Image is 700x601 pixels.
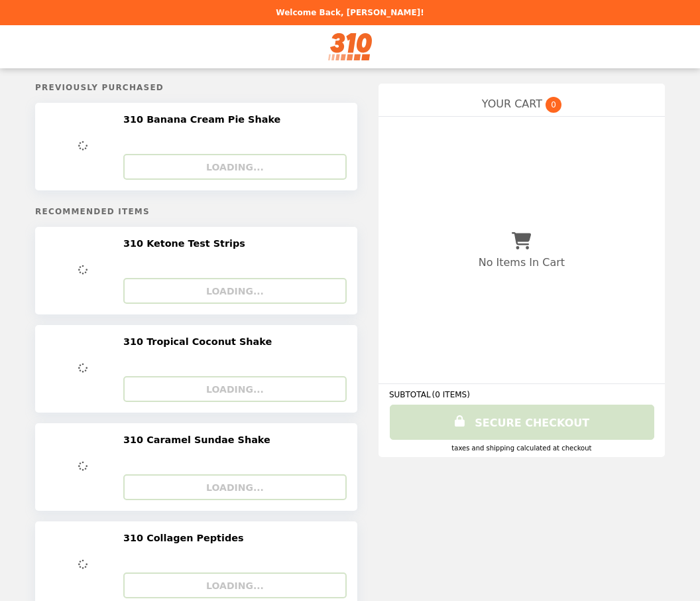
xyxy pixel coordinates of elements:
span: YOUR CART [482,98,542,110]
div: Taxes and Shipping calculated at checkout [389,444,654,452]
img: Brand Logo [328,33,372,60]
h5: Recommended Items [35,207,357,216]
span: ( 0 ITEMS ) [432,390,470,399]
span: 0 [546,97,561,113]
p: No Items In Cart [479,256,565,269]
h2: 310 Ketone Test Strips [123,237,251,249]
h5: Previously Purchased [35,83,357,92]
p: Welcome Back, [PERSON_NAME]! [276,8,424,17]
h2: 310 Collagen Peptides [123,532,249,544]
h2: 310 Tropical Coconut Shake [123,336,277,348]
h2: 310 Banana Cream Pie Shake [123,113,286,125]
h2: 310 Caramel Sundae Shake [123,434,276,446]
span: SUBTOTAL [389,390,432,399]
